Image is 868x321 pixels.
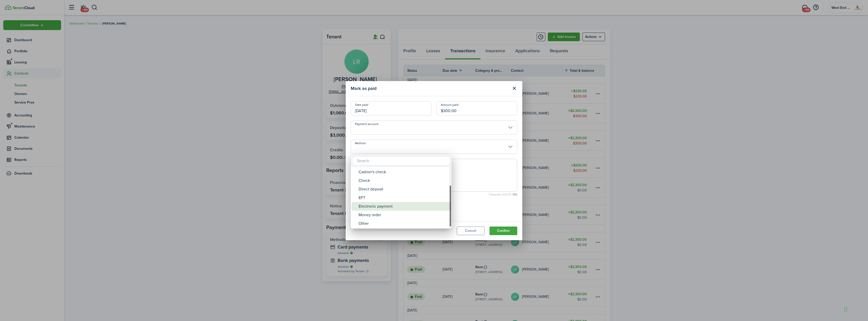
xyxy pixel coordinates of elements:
div: Other [359,219,448,228]
div: Electronic payment [359,202,448,211]
div: Cashier's check [359,168,448,176]
div: EFT [359,193,448,202]
input: Search [353,157,450,165]
div: Check [359,176,448,185]
div: Money order [359,211,448,219]
mbsc-wheel: Method [351,167,452,229]
div: Direct deposit [359,185,448,193]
